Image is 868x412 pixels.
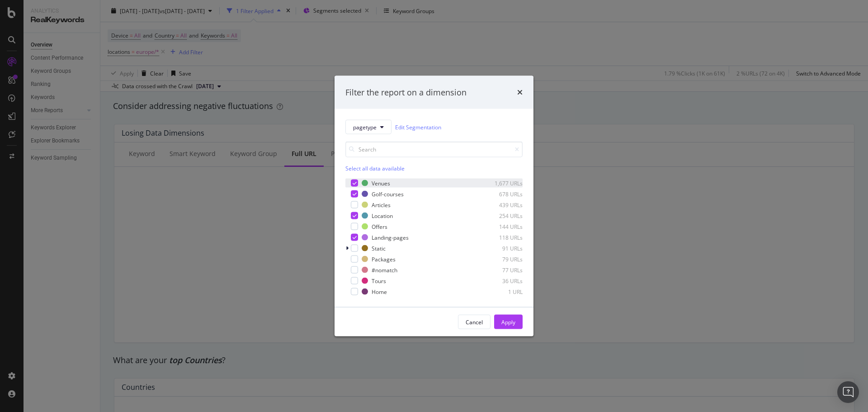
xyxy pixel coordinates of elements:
[466,318,483,326] div: Cancel
[372,266,397,274] div: #nomatch
[335,76,533,336] div: modal
[478,266,523,274] div: 77 URLs
[395,122,441,132] a: Edit Segmentation
[478,179,523,187] div: 1,677 URLs
[501,318,515,326] div: Apply
[478,201,523,208] div: 439 URLs
[372,255,396,263] div: Packages
[478,190,523,198] div: 678 URLs
[478,233,523,241] div: 118 URLs
[345,86,467,98] div: Filter the report on a dimension
[372,233,409,241] div: Landing-pages
[478,288,523,295] div: 1 URL
[372,244,386,252] div: Static
[372,179,390,187] div: Venues
[478,212,523,219] div: 254 URLs
[837,381,859,403] div: Open Intercom Messenger
[517,86,523,98] div: times
[458,315,491,329] button: Cancel
[478,223,523,230] div: 144 URLs
[345,142,523,157] input: Search
[372,288,387,295] div: Home
[372,201,391,208] div: Articles
[372,212,393,219] div: Location
[494,315,523,329] button: Apply
[478,255,523,263] div: 79 URLs
[372,223,387,230] div: Offers
[478,244,523,252] div: 91 URLs
[478,277,523,284] div: 36 URLs
[372,277,386,284] div: Tours
[372,190,404,198] div: Golf-courses
[345,165,523,172] div: Select all data available
[345,120,392,134] button: pagetype
[353,123,377,131] span: pagetype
